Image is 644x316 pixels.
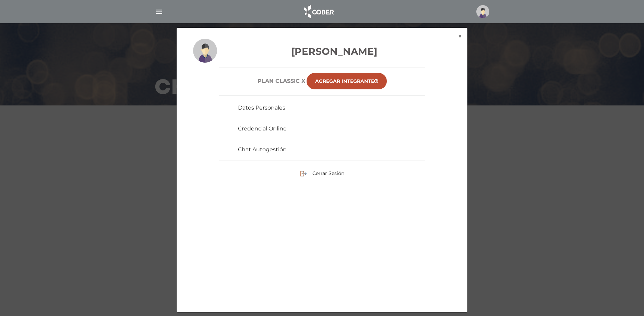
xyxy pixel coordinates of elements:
button: × [453,28,467,45]
img: Cober_menu-lines-white.svg [155,8,163,16]
img: profile-placeholder.svg [193,39,217,63]
a: Chat Autogestión [238,146,287,153]
h6: Plan CLASSIC X [258,78,305,84]
a: Cerrar Sesión [300,170,344,176]
img: logo_cober_home-white.png [300,3,336,20]
a: Datos Personales [238,104,285,111]
a: Credencial Online [238,125,287,132]
img: sign-out.png [300,170,307,177]
img: profile-placeholder.svg [476,5,489,18]
a: Agregar Integrante [307,73,387,89]
h3: [PERSON_NAME] [193,44,451,59]
span: Cerrar Sesión [312,170,344,176]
